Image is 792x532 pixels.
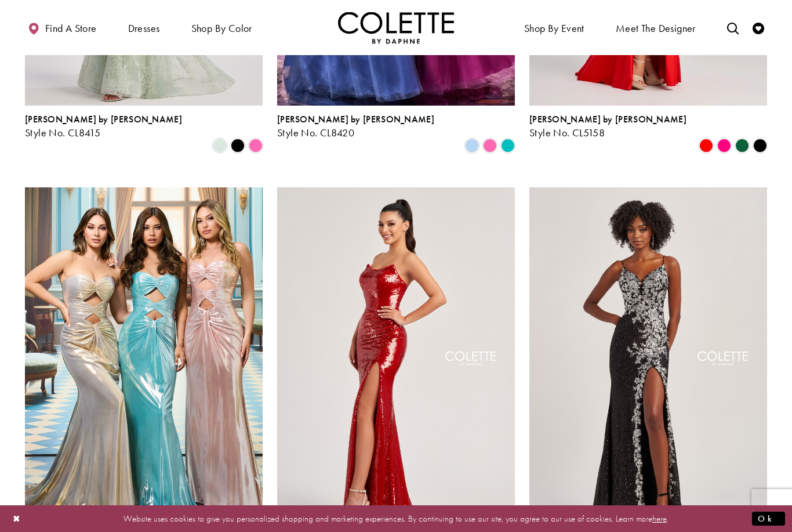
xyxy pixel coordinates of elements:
[483,139,497,153] i: Pink
[699,139,713,153] i: Red
[277,113,434,125] span: [PERSON_NAME] by [PERSON_NAME]
[45,23,97,34] span: Find a store
[277,114,434,139] div: Colette by Daphne Style No. CL8420
[125,12,163,44] span: Dresses
[753,139,767,153] i: Black
[724,12,742,44] a: Toggle search
[191,23,252,34] span: Shop by color
[338,12,454,44] a: Visit Home Page
[25,126,100,139] span: Style No. CL8415
[338,12,454,44] img: Colette by Daphne
[735,139,749,153] i: Hunter
[25,114,182,139] div: Colette by Daphne Style No. CL8415
[652,512,667,524] a: here
[521,12,587,44] span: Shop By Event
[529,113,686,125] span: [PERSON_NAME] by [PERSON_NAME]
[249,139,263,153] i: Pink
[128,23,160,34] span: Dresses
[25,12,99,44] a: Find a store
[188,12,255,44] span: Shop by color
[613,12,699,44] a: Meet the designer
[524,23,584,34] span: Shop By Event
[616,23,696,34] span: Meet the designer
[750,12,767,44] a: Check Wishlist
[752,511,785,526] button: Submit Dialog
[465,139,479,153] i: Periwinkle
[7,508,27,529] button: Close Dialog
[213,139,227,153] i: Light Sage
[501,139,515,153] i: Jade
[529,126,605,139] span: Style No. CL5158
[231,139,245,153] i: Black
[717,139,731,153] i: Hot Pink
[277,126,354,139] span: Style No. CL8420
[529,114,686,139] div: Colette by Daphne Style No. CL5158
[83,511,709,526] p: Website uses cookies to give you personalized shopping and marketing experiences. By continuing t...
[25,113,182,125] span: [PERSON_NAME] by [PERSON_NAME]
